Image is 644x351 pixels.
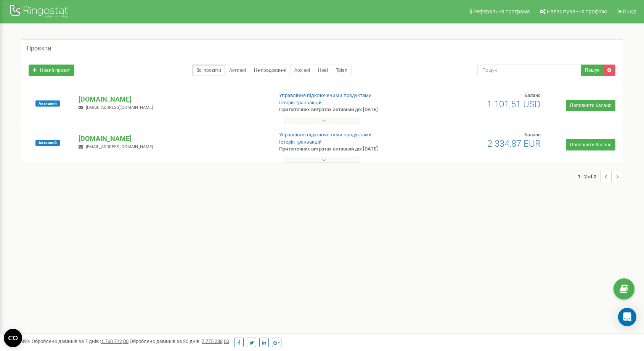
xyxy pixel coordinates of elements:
a: Управління підключеними продуктами [279,132,372,137]
span: Баланс [524,132,541,137]
a: Поповнити баланс [566,139,615,150]
p: [DOMAIN_NAME] [79,134,267,144]
a: Всі проєкти [192,65,225,76]
a: Управління підключеними продуктами [279,92,372,98]
span: 1 - 2 of 2 [578,171,600,182]
span: [EMAIL_ADDRESS][DOMAIN_NAME] [86,144,153,149]
span: [EMAIL_ADDRESS][DOMAIN_NAME] [86,105,153,110]
a: Активні [225,65,250,76]
span: Вихід [623,8,636,15]
a: Нові [314,65,332,76]
span: 1 101,51 USD [487,99,541,110]
u: 7 775 288,00 [202,338,229,344]
nav: ... [578,163,623,190]
a: Тріал [332,65,352,76]
p: При поточних витратах активний до: [DATE] [279,106,417,113]
span: Реферальна програма [474,8,530,15]
p: При поточних витратах активний до: [DATE] [279,146,417,153]
span: Активний [35,140,60,146]
div: Open Intercom Messenger [618,308,636,326]
button: Open CMP widget [4,329,22,347]
input: Пошук [477,65,581,76]
a: Історія транзакцій [279,139,322,145]
h5: Проєкти [27,45,51,52]
p: [DOMAIN_NAME] [79,94,267,104]
button: Пошук [581,65,604,76]
span: Оброблено дзвінків за 30 днів : [130,338,229,344]
span: Баланс [524,92,541,98]
span: 2 334,87 EUR [487,138,541,149]
u: 1 760 712,00 [101,338,128,344]
a: Архівні [290,65,314,76]
span: Оброблено дзвінків за 7 днів : [32,338,128,344]
a: Новий проєкт [29,65,74,76]
a: Поповнити баланс [566,100,615,111]
a: Історія транзакцій [279,100,322,105]
span: Налаштування профілю [547,8,607,15]
span: Активний [35,100,60,107]
a: Не продовжені [250,65,291,76]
